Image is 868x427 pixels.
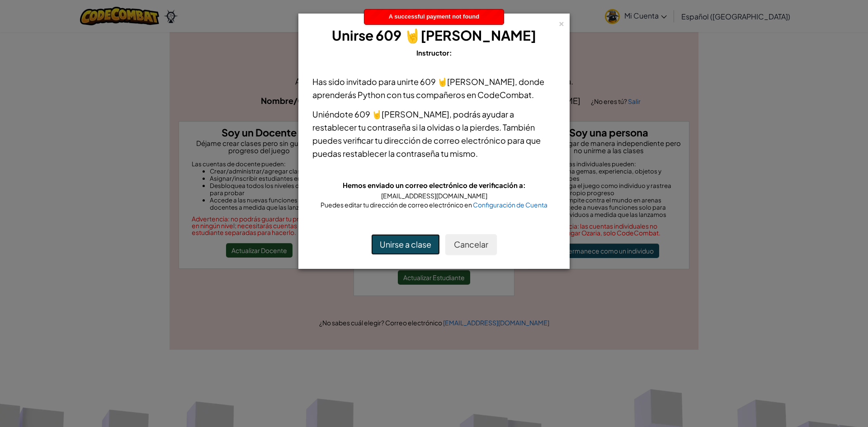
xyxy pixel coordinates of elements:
span: con tus compañeros en CodeCombat. [385,89,534,100]
span: Hemos enviado un correo electrónico de verificación a: [343,181,526,189]
span: A successful payment not found [389,13,479,20]
span: 609 🤘[PERSON_NAME] [354,109,449,119]
span: , [449,109,453,119]
div: [EMAIL_ADDRESS][DOMAIN_NAME] [312,191,556,200]
span: Unirse [332,27,373,44]
button: Cancelar [445,234,497,255]
span: Instructor: [416,48,452,57]
span: Has sido invitado para unirte [312,76,420,87]
a: Configuración de Cuenta [473,201,547,209]
span: 609 🤘[PERSON_NAME] [376,27,536,44]
span: 609 🤘[PERSON_NAME] [420,76,515,87]
button: Unirse a clase [371,234,440,255]
span: Python [358,89,385,100]
span: Puedes editar tu dirección de correo electrónico en [321,201,473,209]
div: × [558,18,565,27]
span: Uniéndote [312,109,354,119]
